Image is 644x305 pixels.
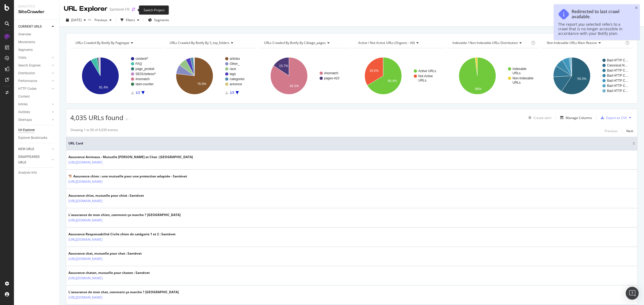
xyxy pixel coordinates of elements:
div: Segments [18,47,33,53]
h4: URLs Crawled By Botify By s_top_folders [169,39,251,47]
a: CURRENT URLS [18,24,50,29]
div: CURRENT URLS [18,24,42,29]
text: Non-Indexable [513,76,533,80]
a: [URL][DOMAIN_NAME] [68,218,103,223]
div: Url Explorer [18,127,35,133]
div: Redirected to last crawl available. [572,9,630,19]
div: Switch Project [139,5,169,15]
div: Previous [605,129,617,133]
h4: Active / Not Active URLs [357,39,440,47]
span: 4,035 URLs found [70,113,123,122]
div: arrow-right-arrow-left [132,8,135,11]
text: URLs [513,71,521,75]
button: [DATE] [64,16,88,24]
button: Manage Columns [558,114,592,121]
a: Url Explorer [18,127,56,133]
div: 🐕 Assurance chien : une mutuelle pour une protection adaptée - Santévet [68,174,187,179]
div: Visits [18,55,26,61]
a: [URL][DOMAIN_NAME] [68,179,103,184]
a: [URL][DOMAIN_NAME] [68,160,103,165]
a: [URL][DOMAIN_NAME] [68,198,103,204]
text: Canonical N… [607,64,628,67]
div: Showing 1 to 50 of 4,035 entries [70,128,118,134]
a: Segments [18,47,56,53]
div: Sitemaps [18,117,32,123]
div: Assurance Responsabilité Civile chien de catégorie 1 et 2 : Santévet [68,232,175,237]
text: content/* [136,57,148,61]
button: Previous [92,16,114,24]
a: Movements [18,39,56,45]
div: L'assurance de mon chien, comment ça marche ? [GEOGRAPHIC_DATA] [68,213,181,217]
text: categories [230,77,244,81]
a: DISAPPEARED URLS [18,154,50,165]
button: Create alert [526,113,551,122]
div: Create alert [533,116,551,120]
h4: URLs Crawled By Botify By ciblage_pages [263,39,346,47]
text: 66.4% [388,79,397,83]
span: Previous [92,18,107,22]
div: Assurance chiot, mutuelle pour chiot : Santévet [68,193,144,198]
div: NEW URLS [18,146,34,152]
text: Bad HTTP C… [607,89,628,93]
span: URLs Crawled By Botify By s_top_folders [170,40,229,45]
div: Distribution [18,70,35,76]
div: Outlinks [18,109,30,115]
div: Next [626,129,633,133]
div: The report you selected refers to a crawl that is no longer accessible in accordance with your Bo... [558,22,630,36]
text: URLs [513,81,521,84]
a: [URL][DOMAIN_NAME] [68,256,103,262]
button: Previous [605,128,617,134]
a: Overview [18,32,56,37]
text: #nomatch [136,77,150,81]
span: URLs Crawled By Botify By ciblage_pages [264,40,326,45]
text: race [230,67,236,71]
div: Overview [18,32,31,37]
div: L'assurance de mon chat, comment ça marche ? [GEOGRAPHIC_DATA] [68,290,179,295]
span: Active / Not Active URLs (organic - all) [358,40,415,45]
div: Performance [18,78,37,84]
svg: A chart. [259,53,350,99]
text: 15.7% [279,64,288,68]
svg: A chart. [447,53,539,99]
div: A chart. [542,53,633,99]
a: HTTP Codes [18,86,50,92]
text: Bad HTTP C… [607,74,628,77]
text: SEOUseless/* [136,72,156,76]
div: Filters [126,18,135,22]
text: Bad HTTP C… [607,58,628,62]
div: SiteCrawler [18,9,55,15]
text: FAQ [136,62,142,66]
text: 84.3% [290,84,299,88]
text: 1/3 [230,91,234,95]
div: DISAPPEARED URLS [18,154,45,165]
a: Performance [18,78,50,84]
text: pages-410 [324,76,339,80]
span: Segments [154,18,169,22]
span: URLs Crawled By Botify By pagetype [75,40,129,45]
a: Inlinks [18,102,50,107]
span: URL Card [68,141,631,146]
text: 59.3% [577,77,586,81]
text: Bad HTTP C… [607,79,628,83]
div: Search Engines [18,63,41,68]
text: articles [230,57,240,61]
a: Search Engines [18,63,50,68]
a: Outlinks [18,109,50,115]
svg: A chart. [353,53,445,99]
a: NEW URLS [18,146,50,152]
div: Analysis Info [18,170,37,176]
div: Content [18,94,30,99]
a: [URL][DOMAIN_NAME] [68,295,103,300]
span: 2025 Sep. 21st [71,18,82,22]
svg: A chart. [164,53,256,99]
text: Bad HTTP C… [607,84,628,88]
div: Analytics [18,4,55,9]
div: Explorer Bookmarks [18,135,47,141]
a: Analysis Info [18,170,56,176]
button: Next [626,128,633,134]
div: Inlinks [18,102,28,107]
